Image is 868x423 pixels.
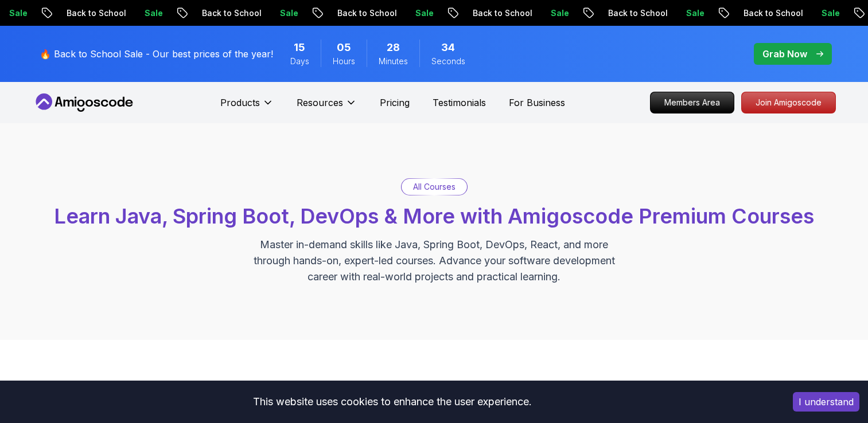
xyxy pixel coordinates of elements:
span: 34 Seconds [441,40,455,56]
p: Sale [192,7,229,19]
p: Sale [598,7,635,19]
a: Members Area [650,92,734,113]
a: Testimonials [433,96,486,109]
p: Sale [328,7,364,19]
span: Minutes [379,56,408,67]
p: Sale [57,7,94,19]
span: Seconds [431,56,465,67]
a: Join Amigoscode [741,92,836,113]
p: Back to School [114,7,192,19]
p: Back to School [385,7,463,19]
span: Days [290,56,309,67]
a: Pricing [380,96,410,109]
span: Hours [333,56,355,67]
p: Members Area [651,92,734,113]
p: Join Amigoscode [742,92,835,113]
span: 15 Days [294,40,305,56]
p: Sale [734,7,770,19]
span: Learn Java, Spring Boot, DevOps & More with Amigoscode Premium Courses [54,203,814,229]
p: Back to School [520,7,598,19]
div: This website uses cookies to enhance the user experience. [9,389,776,414]
p: Master in-demand skills like Java, Spring Boot, DevOps, React, and more through hands-on, expert-... [242,237,627,285]
button: Accept cookies [793,392,859,412]
button: Products [220,96,274,119]
p: Sale [463,7,500,19]
p: Back to School [656,7,734,19]
button: Resources [297,96,357,119]
p: Resources [297,96,343,109]
span: 5 Hours [337,40,351,56]
a: For Business [509,96,565,109]
p: Products [220,96,260,109]
p: Grab Now [762,47,807,61]
p: All Courses [413,181,456,193]
span: 28 Minutes [387,40,400,56]
p: Back to School [250,7,328,19]
p: 🔥 Back to School Sale - Our best prices of the year! [40,47,273,61]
